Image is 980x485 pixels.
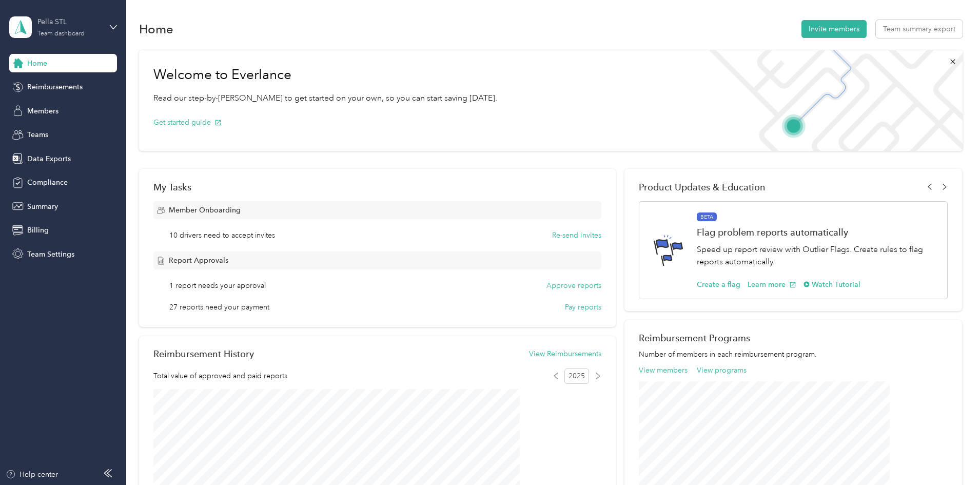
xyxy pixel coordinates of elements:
span: Reimbursements [27,82,83,92]
span: BETA [697,212,717,222]
span: Total value of approved and paid reports [153,371,287,381]
h1: Flag problem reports automatically [697,227,936,238]
span: Billing [27,225,49,236]
img: Welcome to everlance [699,50,962,151]
button: View members [639,365,688,376]
span: Team Settings [27,249,74,260]
button: Learn more [748,279,796,290]
span: Data Exports [27,153,71,164]
span: Product Updates & Education [639,182,766,192]
button: View Reimbursements [529,348,601,359]
span: Report Approvals [169,255,228,266]
span: 1 report needs your approval [169,280,266,291]
div: Team dashboard [37,31,85,37]
button: Pay reports [565,302,601,313]
button: View programs [697,365,747,376]
div: My Tasks [153,182,601,192]
button: Get started guide [153,117,222,128]
h1: Welcome to Everlance [153,67,497,83]
button: Help center [6,469,58,480]
div: Pella STL [37,16,102,27]
p: Number of members in each reimbursement program. [639,349,948,360]
span: Members [27,106,58,117]
span: Teams [27,129,48,140]
button: Create a flag [697,279,740,290]
h2: Reimbursement History [153,348,254,359]
span: 10 drivers need to accept invites [169,230,275,241]
span: Home [27,58,47,69]
iframe: Everlance-gr Chat Button Frame [923,428,980,485]
button: Re-send invites [552,230,601,241]
p: Read our step-by-[PERSON_NAME] to get started on your own, so you can start saving [DATE]. [153,92,497,105]
p: Speed up report review with Outlier Flags. Create rules to flag reports automatically. [697,243,936,268]
button: Watch Tutorial [803,279,860,290]
h1: Home [139,24,173,34]
span: Member Onboarding [169,205,241,216]
span: Compliance [27,177,68,188]
span: Summary [27,201,58,212]
button: Team summary export [876,20,963,38]
h2: Reimbursement Programs [639,333,948,343]
button: Invite members [801,20,867,38]
button: Approve reports [546,280,601,291]
span: 27 reports need your payment [169,302,269,313]
span: 2025 [564,368,589,384]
